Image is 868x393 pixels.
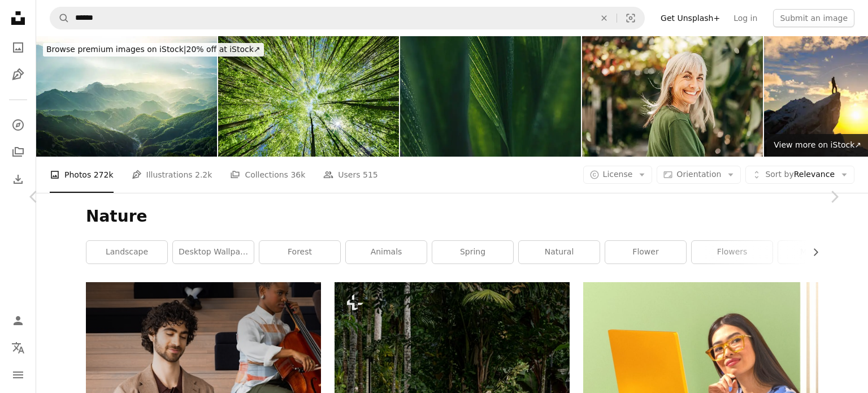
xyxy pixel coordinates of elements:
span: 36k [290,169,305,181]
a: forest [259,241,340,264]
a: Illustrations [7,63,29,86]
button: Orientation [657,166,741,184]
a: desktop wallpaper [173,241,254,264]
button: Language [7,336,29,359]
a: spring [432,241,513,264]
span: 2.2k [195,169,212,181]
a: flower [605,241,686,264]
a: Get Unsplash+ [654,9,727,27]
a: Illustrations 2.2k [132,157,212,193]
span: Relevance [765,169,835,180]
form: Find visuals sitewide [50,7,645,29]
a: animals [346,241,427,264]
a: natural [519,241,600,264]
span: Browse premium images on iStock | [46,45,186,54]
span: Sort by [765,170,793,179]
button: Search Unsplash [50,7,70,29]
a: flowers [692,241,772,264]
div: 20% off at iStock ↗ [43,43,264,57]
a: Explore [7,114,29,136]
span: Orientation [676,170,721,179]
span: 515 [363,169,378,181]
a: Collections 36k [230,157,305,193]
a: landscape [86,241,167,264]
h1: Nature [86,206,818,227]
a: Photos [7,36,29,59]
button: Visual search [617,7,644,29]
img: Natural mountains landscapes [36,36,217,157]
a: Next [800,142,868,251]
button: License [583,166,653,184]
button: Sort byRelevance [745,166,854,184]
a: Collections [7,141,29,163]
a: mountain [778,241,859,264]
a: Users 515 [323,157,377,193]
a: View more on iStock↗ [767,134,868,157]
img: A Beautiful and Lush Green Forest Canopy Illuminated by Warm Sunlight Streaming Through [218,36,399,157]
button: Clear [592,7,617,29]
img: Leaf surface with water drops, macro, shallow DOFLeaf surface with water drops, macro, shallow DOF [400,36,581,157]
span: License [603,170,633,179]
span: View more on iStock ↗ [774,140,861,149]
button: scroll list to the right [805,241,818,264]
button: Submit an image [773,9,854,27]
a: Log in / Sign up [7,309,29,332]
img: Confidence in Every Line: The Beauty of Growing Older [582,36,763,157]
a: Browse premium images on iStock|20% off at iStock↗ [36,36,271,63]
button: Menu [7,364,29,386]
a: Log in [727,9,764,27]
